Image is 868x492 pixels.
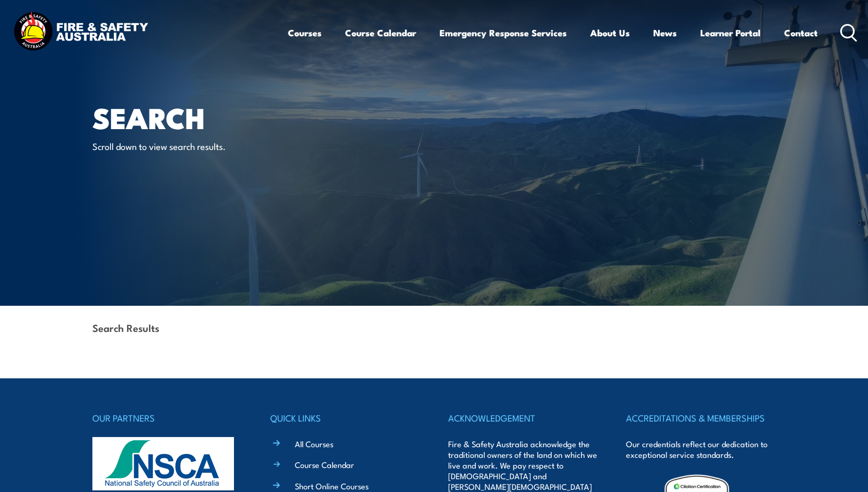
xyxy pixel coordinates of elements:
p: Scroll down to view search results. [92,140,287,152]
a: All Courses [295,438,333,449]
h4: ACKNOWLEDGEMENT [448,410,598,425]
a: Learner Portal [700,19,761,47]
a: Courses [288,19,322,47]
h4: ACCREDITATIONS & MEMBERSHIPS [626,410,776,425]
h1: Search [92,105,356,130]
a: Contact [784,19,818,47]
img: nsca-logo-footer [92,437,234,490]
p: Our credentials reflect our dedication to exceptional service standards. [626,439,776,460]
strong: Search Results [92,320,159,335]
a: Course Calendar [295,459,354,470]
h4: OUR PARTNERS [92,410,242,425]
h4: QUICK LINKS [270,410,420,425]
a: About Us [590,19,630,47]
a: Emergency Response Services [440,19,567,47]
a: News [653,19,677,47]
a: Short Online Courses [295,480,369,491]
a: Course Calendar [345,19,416,47]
